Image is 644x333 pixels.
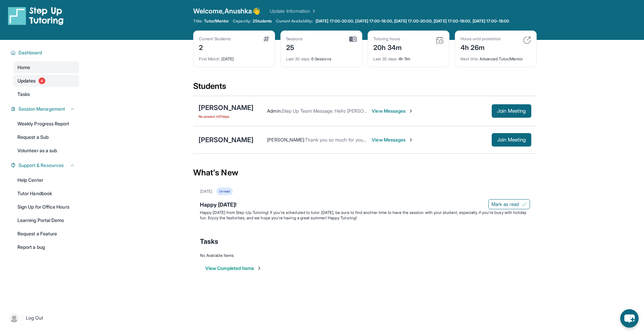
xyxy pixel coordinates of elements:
[233,18,251,24] span: Capacity:
[193,81,537,96] div: Students
[18,106,65,112] span: Session Management
[193,6,260,16] span: Welcome, Anushka 👋
[408,137,414,143] img: Chevron-Right
[200,237,218,246] span: Tasks
[267,108,281,114] span: Admin :
[373,56,397,61] span: Last 30 days :
[314,18,511,24] a: [DATE] 17:00-20:00, [DATE] 17:00-18:00, [DATE] 17:00-20:00, [DATE] 17:00-18:00, [DATE] 17:00-18:00
[286,36,303,42] div: Sessions
[373,52,444,62] div: 4h 11m
[199,56,220,61] span: First Match :
[199,114,254,119] span: No session in 51 days
[193,18,203,24] span: Title:
[13,145,79,157] a: Volunteer as a sub
[497,109,526,113] span: Join Meeting
[13,214,79,226] a: Learning Portal Demo
[492,104,531,118] button: Join Meeting
[200,201,530,210] div: Happy [DATE]!
[620,309,639,328] button: chat-button
[16,49,75,56] button: Dashboard
[8,6,64,25] img: logo
[461,42,501,52] div: 4h 26m
[199,42,231,52] div: 2
[349,36,357,42] img: card
[199,135,254,145] div: [PERSON_NAME]
[461,56,479,61] span: Next title :
[305,137,411,143] span: Thank you so much for your time and best wishes
[18,49,42,56] span: Dashboard
[488,199,530,209] button: Mark as read
[497,138,526,142] span: Join Meeting
[316,18,509,24] span: [DATE] 17:00-20:00, [DATE] 17:00-18:00, [DATE] 17:00-20:00, [DATE] 17:00-18:00, [DATE] 17:00-18:00
[205,265,262,272] button: View Completed Items
[17,77,36,84] span: Updates
[26,315,43,321] span: Log Out
[310,8,317,14] img: Chevron Right
[276,18,313,24] span: Current Availability:
[13,61,79,73] a: Home
[13,75,79,87] a: Updates4
[491,201,519,208] span: Mark as read
[9,313,19,323] img: user-img
[13,201,79,213] a: Sign Up for Office Hours
[199,103,254,112] div: [PERSON_NAME]
[522,202,527,207] img: Mark as read
[286,56,310,61] span: Last 30 days :
[16,162,75,169] button: Support & Resources
[461,36,501,42] div: Hours until promotion
[39,77,45,84] span: 4
[200,189,212,194] div: [DATE]
[286,52,357,62] div: 6 Sessions
[372,108,414,114] span: View Messages
[216,187,232,195] div: Unread
[372,136,414,143] span: View Messages
[199,36,231,42] div: Current Students
[523,36,531,44] img: card
[408,108,414,114] img: Chevron-Right
[492,133,531,147] button: Join Meeting
[13,174,79,186] a: Help Center
[199,52,269,62] div: [DATE]
[286,42,303,52] div: 25
[13,118,79,130] a: Weekly Progress Report
[436,36,444,44] img: card
[253,18,272,24] span: 2 Students
[267,137,305,143] span: [PERSON_NAME] :
[270,8,317,14] a: Update Information
[263,36,269,42] img: card
[7,311,79,325] a: |Log Out
[13,187,79,200] a: Tutor Handbook
[13,88,79,100] a: Tasks
[17,64,30,71] span: Home
[373,42,402,52] div: 20h 34m
[200,210,530,221] p: Happy [DATE] from Step-Up Tutoring! If you're scheduled to tutor [DATE], be sure to find another ...
[17,91,30,98] span: Tasks
[13,241,79,253] a: Report a bug
[13,131,79,143] a: Request a Sub
[200,253,530,258] div: No Available Items
[13,228,79,240] a: Request a Feature
[16,106,75,112] button: Session Management
[373,36,402,42] div: Tutoring hours
[18,162,64,169] span: Support & Resources
[21,314,23,322] span: |
[461,52,531,62] div: Advanced Tutor/Mentor
[193,158,537,187] div: What's New
[204,18,229,24] span: Tutor/Mentor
